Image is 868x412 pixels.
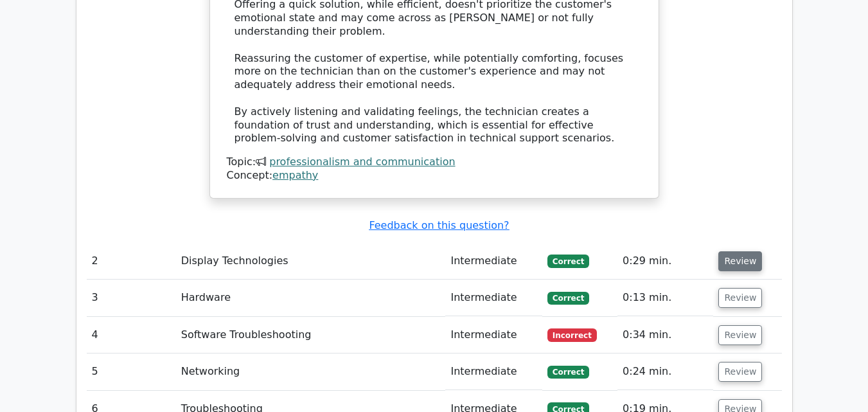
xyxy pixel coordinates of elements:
[718,325,762,345] button: Review
[617,280,713,316] td: 0:13 min.
[87,317,176,354] td: 4
[369,219,509,231] a: Feedback on this question?
[718,288,762,308] button: Review
[87,280,176,316] td: 3
[87,243,176,280] td: 2
[547,366,589,379] span: Correct
[445,243,542,280] td: Intermediate
[547,292,589,305] span: Correct
[445,354,542,390] td: Intermediate
[176,243,446,280] td: Display Technologies
[718,362,762,382] button: Review
[547,255,589,267] span: Correct
[617,354,713,390] td: 0:24 min.
[227,169,642,183] div: Concept:
[176,354,446,390] td: Networking
[269,156,455,168] a: professionalism and communication
[617,317,713,354] td: 0:34 min.
[718,251,762,271] button: Review
[617,243,713,280] td: 0:29 min.
[445,280,542,316] td: Intermediate
[176,280,446,316] td: Hardware
[227,156,642,169] div: Topic:
[87,354,176,390] td: 5
[176,317,446,354] td: Software Troubleshooting
[272,169,318,181] a: empathy
[547,328,597,341] span: Incorrect
[445,317,542,354] td: Intermediate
